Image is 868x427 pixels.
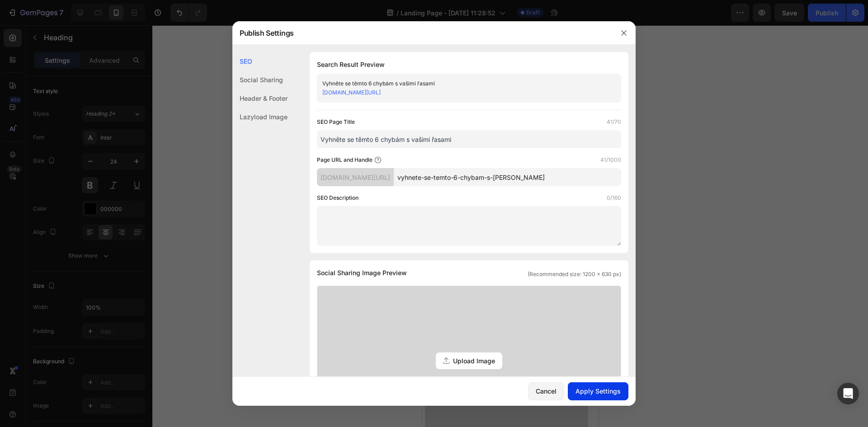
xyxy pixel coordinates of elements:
div: Cancel [536,386,557,396]
label: SEO Description [317,193,359,202]
div: Vyhněte se těmto 6 chybám s vašimi řasami [322,79,601,88]
input: Title [317,130,621,148]
p: Vyhněte se těmto 6 chybám s vašimi řasami [3,270,173,306]
div: Apply Settings [576,386,621,396]
button: Cancel [528,382,564,400]
p: 1. VYHNĚTE SE používání prošlé řasenky [11,319,158,330]
span: (Recommended size: 1200 x 630 px) [528,270,621,278]
span: iPhone 13 Pro ( 390 px) [48,5,107,14]
label: Page URL and Handle [317,155,373,164]
p: Řasy se vám s věkem ztenčují a zkracují? Vypadají vaše oči unaveněji a bez života? [1,234,175,257]
span: Social Sharing Image Preview [317,267,407,278]
div: Header & Footer [232,89,288,108]
div: SEO [232,52,288,70]
div: Social Sharing [232,70,288,89]
label: 0/160 [607,193,621,202]
h1: Search Result Preview [317,59,621,70]
div: Heading [14,256,38,264]
button: Apply Settings [568,382,628,400]
div: Lazyload Image [232,108,288,126]
label: 41/1000 [600,155,621,164]
a: [DOMAIN_NAME][URL] [322,89,381,96]
p: Řasenka se obvykle uchovává maximálně 3 až 6 měsíců. Ujistěte se, že svou řasenku pravidelně vymě... [11,336,158,374]
h2: Rich Text Editor. Editing area: main [2,269,174,307]
div: Open Intercom Messenger [837,383,859,404]
input: Handle [394,168,621,186]
strong: Ztrácíte své řasy a dělá vás to nespokojenou? [9,198,167,229]
span: Upload Image [453,356,495,366]
label: SEO Page Title [317,117,355,127]
label: 41/70 [607,117,621,127]
div: Publish Settings [232,21,612,45]
div: [DOMAIN_NAME][URL] [317,168,394,186]
span: Supported file: .jpg, .jpeg, .png, .gif, .webp [317,375,621,384]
